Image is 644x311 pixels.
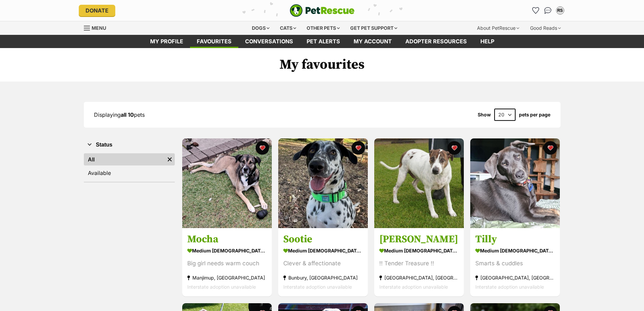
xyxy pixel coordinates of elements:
[121,111,134,118] strong: all 10
[256,141,269,155] button: favourite
[475,259,555,268] div: Smarts & cuddles
[544,141,557,155] button: favourite
[247,21,274,35] div: Dogs
[530,5,566,16] ul: Account quick links
[399,35,474,48] a: Adopter resources
[379,233,459,246] h3: [PERSON_NAME]
[448,141,461,155] button: favourite
[544,7,551,14] img: chat-41dd97257d64d25036548639549fe6c8038ab92f7586957e7f3b1b290dea8141.svg
[238,35,300,48] a: conversations
[525,21,566,35] div: Good Reads
[182,138,272,228] img: Mocha
[79,5,115,16] a: Donate
[165,153,175,165] a: Remove filter
[182,228,272,297] a: Mocha medium [DEMOGRAPHIC_DATA] Dog Big girl needs warm couch Manjimup, [GEOGRAPHIC_DATA] Interst...
[557,7,564,14] div: RS
[379,259,459,268] div: !! Tender Treasure !!
[475,273,555,283] div: [GEOGRAPHIC_DATA], [GEOGRAPHIC_DATA]
[555,5,566,16] button: My account
[278,138,368,228] img: Sootie
[283,273,363,283] div: Bunbury, [GEOGRAPHIC_DATA]
[352,141,365,155] button: favourite
[519,112,550,117] label: pets per page
[275,21,301,35] div: Cats
[478,112,491,117] span: Show
[283,259,363,268] div: Clever & affectionate
[302,21,344,35] div: Other pets
[283,233,363,246] h3: Sootie
[283,284,352,290] span: Interstate adoption unavailable
[470,228,560,297] a: Tilly medium [DEMOGRAPHIC_DATA] Dog Smarts & cuddles [GEOGRAPHIC_DATA], [GEOGRAPHIC_DATA] Interst...
[379,284,448,290] span: Interstate adoption unavailable
[278,228,368,297] a: Sootie medium [DEMOGRAPHIC_DATA] Dog Clever & affectionate Bunbury, [GEOGRAPHIC_DATA] Interstate ...
[143,35,190,48] a: My profile
[474,35,501,48] a: Help
[84,167,175,179] a: Available
[475,233,555,246] h3: Tilly
[290,4,355,17] a: PetRescue
[187,284,256,290] span: Interstate adoption unavailable
[347,35,399,48] a: My account
[475,246,555,256] div: medium [DEMOGRAPHIC_DATA] Dog
[187,259,267,268] div: Big girl needs warm couch
[84,153,165,165] a: All
[92,25,106,31] span: Menu
[470,138,560,228] img: Tilly
[475,284,544,290] span: Interstate adoption unavailable
[345,21,402,35] div: Get pet support
[84,140,175,149] button: Status
[187,246,267,256] div: medium [DEMOGRAPHIC_DATA] Dog
[187,233,267,246] h3: Mocha
[290,4,355,17] img: logo-e224e6f780fb5917bec1dbf3a21bbac754714ae5b6737aabdf751b685950b380.svg
[283,246,363,256] div: medium [DEMOGRAPHIC_DATA] Dog
[300,35,347,48] a: Pet alerts
[379,246,459,256] div: medium [DEMOGRAPHIC_DATA] Dog
[374,138,464,228] img: Percy
[472,21,524,35] div: About PetRescue
[530,5,541,16] a: Favourites
[543,5,553,16] a: Conversations
[84,152,175,182] div: Status
[187,273,267,283] div: Manjimup, [GEOGRAPHIC_DATA]
[94,111,145,118] span: Displaying pets
[190,35,238,48] a: Favourites
[379,273,459,283] div: [GEOGRAPHIC_DATA], [GEOGRAPHIC_DATA]
[374,228,464,297] a: [PERSON_NAME] medium [DEMOGRAPHIC_DATA] Dog !! Tender Treasure !! [GEOGRAPHIC_DATA], [GEOGRAPHIC_...
[84,21,111,34] a: Menu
